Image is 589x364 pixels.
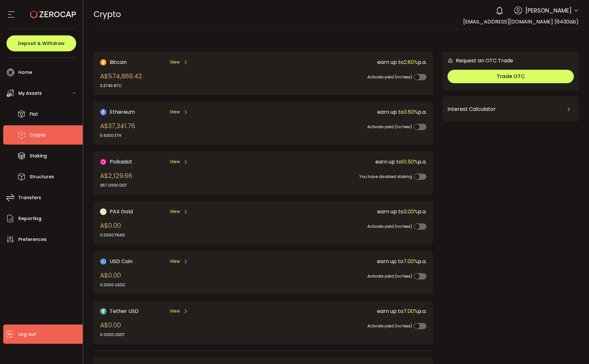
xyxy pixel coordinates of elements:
[260,307,427,315] div: earn up to p.a.
[403,307,418,315] span: 7.00%
[100,59,106,66] img: Bitcoin
[100,71,142,89] div: A$574,869.42
[170,109,180,115] span: View
[18,68,32,77] span: Home
[30,172,54,182] span: Structures
[403,258,418,265] span: 7.00%
[18,193,41,202] span: Transfers
[170,59,180,66] span: View
[367,74,412,80] span: Activate yield (no fees)
[100,121,135,138] div: A$37,341.76
[18,330,36,339] span: Log out
[260,158,427,166] div: earn up to p.a.
[110,257,133,265] span: USD Coin
[100,83,142,89] div: 3.3745 BTC
[404,108,418,116] span: 3.50%
[100,171,132,188] div: A$2,129.66
[110,307,139,315] span: Tether USD
[100,159,106,165] img: DOT
[30,130,46,140] span: Crypto
[18,214,41,223] span: Reporting
[557,333,589,364] iframe: Chat Widget
[404,208,418,215] span: 2.00%
[6,35,76,51] button: Deposit & Withdraw
[30,110,38,119] span: Fiat
[525,6,572,15] span: [PERSON_NAME]
[260,257,427,265] div: earn up to p.a.
[18,235,47,244] span: Preferences
[110,208,133,216] span: PAX Gold
[260,208,427,216] div: earn up to p.a.
[447,70,574,83] button: Trade OTC
[30,151,47,161] span: Staking
[497,73,525,80] span: Trade OTC
[367,323,412,329] span: Activate yield (no fees)
[260,108,427,116] div: earn up to p.a.
[100,258,106,265] img: USD Coin
[100,308,106,315] img: Tether USD
[18,89,42,98] span: My Assets
[359,174,412,179] span: You have disabled staking
[443,57,513,65] div: Request an OTC Trade
[170,208,180,215] span: View
[170,258,180,265] span: View
[100,221,125,238] div: A$0.00
[18,41,65,46] span: Deposit & Withdraw
[100,109,106,115] img: Ethereum
[100,271,126,288] div: A$0.00
[260,58,427,66] div: earn up to p.a.
[100,332,125,338] div: 0.0000 USDT
[170,158,180,165] span: View
[110,108,135,116] span: Ethereum
[170,308,180,315] span: View
[402,158,418,165] span: 10.50%
[367,124,412,129] span: Activate yield (no fees)
[367,273,412,279] span: Activate yield (no fees)
[404,58,418,66] span: 2.80%
[110,158,132,166] span: Polkadot
[447,58,453,64] img: 6nGpN7MZ9FLuBP83NiajKbTRY4UzlzQtBKtCrLLspmCkSvCZHBKvY3NxgQaT5JnOQREvtQ257bXeeSTueZfAPizblJ+Fe8JwA...
[367,224,412,229] span: Activate yield (no fees)
[100,209,106,215] img: PAX Gold
[94,9,121,20] span: Crypto
[100,182,132,188] div: 367.0000 DOT
[447,102,574,117] div: Interest Calculator
[100,282,126,288] div: 0.0000 USDC
[100,133,135,138] div: 5.6300 ETH
[100,232,125,238] div: 0.0000 PAXG
[463,18,579,25] span: [EMAIL_ADDRESS][DOMAIN_NAME] (6430ab)
[110,58,127,66] span: Bitcoin
[100,320,125,338] div: A$0.00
